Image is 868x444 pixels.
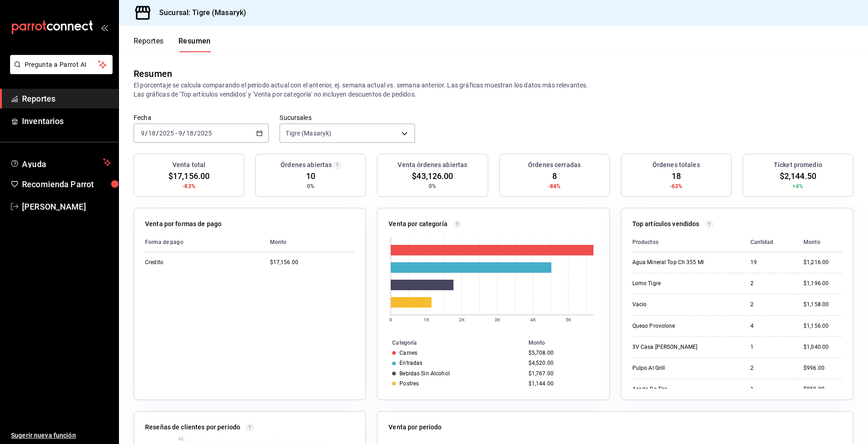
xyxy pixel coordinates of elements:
[632,301,724,309] div: Vacio
[495,317,501,322] text: 3K
[566,317,571,322] text: 5K
[10,55,113,74] button: Pregunta a Parrot AI
[525,338,609,348] th: Monto
[399,360,422,366] div: Entradas
[528,370,595,377] div: $1,767.00
[750,259,789,266] div: 19
[796,233,842,252] th: Monto
[459,317,465,322] text: 2K
[140,130,145,137] input: --
[388,422,442,432] p: Venta por periodo
[750,301,789,309] div: 2
[632,343,724,351] div: 3V Casa [PERSON_NAME]
[145,233,263,252] th: Forma de pago
[803,280,842,287] div: $1,196.00
[286,129,331,138] span: Tigre (Masaryk)
[197,130,212,137] input: ----
[263,233,355,252] th: Monto
[528,360,595,366] div: $4,520.00
[145,130,148,137] span: /
[398,160,467,170] h3: Venta órdenes abiertas
[25,60,98,70] span: Pregunta a Parrot AI
[194,130,197,137] span: /
[803,322,842,330] div: $1,156.00
[178,130,183,137] input: --
[183,130,185,137] span: /
[803,343,842,351] div: $1,040.00
[803,259,842,266] div: $1,216.00
[528,380,595,387] div: $1,144.00
[793,182,803,190] span: +4%
[632,280,724,287] div: Lomo Tigre
[134,37,211,52] div: navigation tabs
[670,182,683,190] span: -63%
[377,338,524,348] th: Categoría
[270,259,355,266] div: $17,156.00
[101,24,108,31] button: open_drawer_menu
[175,130,177,137] span: -
[429,182,436,190] span: 0%
[152,7,246,18] h3: Sucursal: Tigre (Masaryk)
[11,431,111,440] span: Sugerir nueva función
[168,170,210,182] span: $17,156.00
[186,130,194,137] input: --
[134,114,269,121] label: Fecha
[183,182,195,190] span: -83%
[389,317,392,322] text: 0
[148,130,156,137] input: --
[145,259,237,266] div: Credito
[280,160,332,170] h3: Órdenes abiertas
[306,170,315,182] span: 10
[530,317,536,322] text: 4K
[632,233,743,252] th: Productos
[672,170,681,182] span: 18
[307,182,314,190] span: 0%
[750,385,789,393] div: 1
[652,160,700,170] h3: Órdenes totales
[774,160,822,170] h3: Ticket promedio
[178,37,211,52] button: Resumen
[424,317,430,322] text: 1K
[632,385,724,393] div: Asado De Tira
[632,322,724,330] div: Queso Provolone
[173,160,205,170] h3: Venta total
[528,160,581,170] h3: Órdenes cerradas
[399,380,419,387] div: Postres
[750,343,789,351] div: 1
[22,200,111,213] span: [PERSON_NAME]
[632,364,724,372] div: Pulpo Al Grill
[750,322,789,330] div: 4
[412,170,453,182] span: $43,126.00
[399,350,417,356] div: Carnes
[388,219,447,229] p: Venta por categoría
[803,385,842,393] div: $859.00
[6,66,113,76] a: Pregunta a Parrot AI
[134,67,172,81] div: Resumen
[780,170,816,182] span: $2,144.50
[145,219,221,229] p: Venta por formas de pago
[134,81,853,99] p: El porcentaje se calcula comparando el período actual con el anterior, ej. semana actual vs. sema...
[22,92,111,105] span: Reportes
[156,130,159,137] span: /
[280,114,415,121] label: Sucursales
[159,130,174,137] input: ----
[528,350,595,356] div: $5,708.00
[134,37,164,52] button: Reportes
[548,182,561,190] span: -84%
[552,170,557,182] span: 8
[22,115,111,127] span: Inventarios
[632,259,724,266] div: Agua Mineral Top Ch 355 Ml
[803,301,842,309] div: $1,158.00
[22,157,99,168] span: Ayuda
[750,364,789,372] div: 2
[22,178,111,190] span: Recomienda Parrot
[145,422,240,432] p: Reseñas de clientes por periodo
[632,219,700,229] p: Top artículos vendidos
[743,233,797,252] th: Cantidad
[750,280,789,287] div: 2
[803,364,842,372] div: $996.00
[399,370,449,377] div: Bebidas Sin Alcohol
